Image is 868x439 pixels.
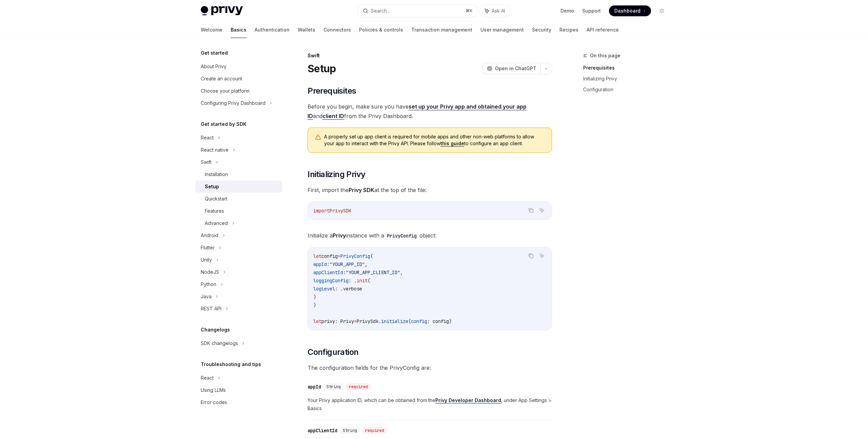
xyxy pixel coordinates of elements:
a: Dashboard [609,5,651,16]
span: ( [370,253,373,259]
span: = [338,253,340,259]
a: Using LLMs [195,384,282,396]
div: React [201,374,214,382]
h5: Get started [201,49,228,57]
span: ( [368,278,370,284]
span: "YOUR_APP_CLIENT_ID" [346,269,400,275]
a: Setup [195,180,282,193]
a: Policies & controls [359,22,403,38]
a: Welcome [201,22,222,38]
span: : . [349,278,357,284]
a: Authentication [255,22,290,38]
a: Features [195,205,282,217]
div: Flutter [201,244,215,252]
div: required [362,427,387,434]
span: logLevel [313,286,335,292]
span: The configuration fields for the PrivyConfig are: [308,363,552,373]
span: privy: Privy [321,318,354,324]
strong: Privy Developer Dashboard [435,397,501,403]
img: light logo [201,6,243,16]
a: client ID [322,113,344,120]
div: NodeJS [201,268,219,276]
div: Setup [205,183,219,191]
a: Demo [560,7,574,14]
span: Ask AI [492,7,505,14]
span: appClientId [313,269,343,275]
span: ) [313,294,316,300]
a: About Privy [195,60,282,73]
a: Transaction management [411,22,472,38]
span: ( [408,318,411,324]
div: Java [201,292,212,301]
button: Ask AI [537,206,546,215]
div: React native [201,146,229,154]
span: : . [335,286,343,292]
a: Quickstart [195,193,282,205]
a: Basics [231,22,246,38]
div: required [346,383,371,390]
span: Configuration [308,347,358,358]
span: A properly set up app client is required for mobile apps and other non-web platforms to allow you... [324,133,545,147]
span: initialize [381,318,408,324]
a: Wallets [298,22,315,38]
a: Privy Developer Dashboard [435,397,501,403]
div: Choose your platform [201,87,250,95]
span: import [313,208,330,214]
span: , [365,261,368,267]
span: , [400,269,403,275]
a: Support [582,7,601,14]
span: : [343,269,346,275]
a: Error codes [195,396,282,408]
span: Before you begin, make sure you have and from the Privy Dashboard. [308,102,552,121]
a: Recipes [559,22,578,38]
div: Advanced [205,219,228,227]
div: Error codes [201,398,227,406]
div: Create an account [201,75,242,83]
button: Search...⌘K [358,5,477,17]
span: init [357,278,368,284]
div: REST API [201,305,221,313]
a: this guide [440,140,464,147]
button: Open in ChatGPT [482,63,540,74]
svg: Warning [315,134,321,141]
a: Installation [195,168,282,180]
a: Connectors [323,22,351,38]
a: Security [532,22,551,38]
span: ) [313,302,316,308]
span: : config) [427,318,452,324]
span: "YOUR_APP_ID" [330,261,365,267]
a: Choose your platform [195,85,282,97]
span: PrivySdk. [357,318,381,324]
a: Configuration [583,84,673,95]
button: Toggle dark mode [656,5,667,16]
a: Initializing Privy [583,73,673,84]
div: Unity [201,256,212,264]
div: Python [201,280,216,288]
button: Copy the contents from the code block [527,251,535,260]
div: About Privy [201,62,226,71]
span: On this page [590,52,620,60]
div: SDK changelogs [201,339,238,347]
span: appId [313,261,327,267]
div: Quickstart [205,195,227,203]
a: API reference [587,22,619,38]
div: Swift [308,52,552,59]
button: Copy the contents from the code block [527,206,535,215]
div: Configuring Privy Dashboard [201,99,265,107]
strong: Privy SDK [349,187,374,193]
strong: Privy [333,232,346,239]
h1: Setup [308,62,336,75]
button: Ask AI [480,5,510,17]
span: Initialize a instance with a object: [308,231,552,240]
div: Swift [201,158,212,166]
span: verbose [343,286,362,292]
span: PrivySDK [330,208,351,214]
h5: Troubleshooting and tips [201,360,261,368]
code: PrivyConfig [384,232,419,240]
div: Android [201,231,218,240]
a: Prerequisites [583,62,673,73]
span: String [327,384,341,389]
span: config [321,253,338,259]
span: PrivyConfig [340,253,370,259]
span: let [313,318,321,324]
